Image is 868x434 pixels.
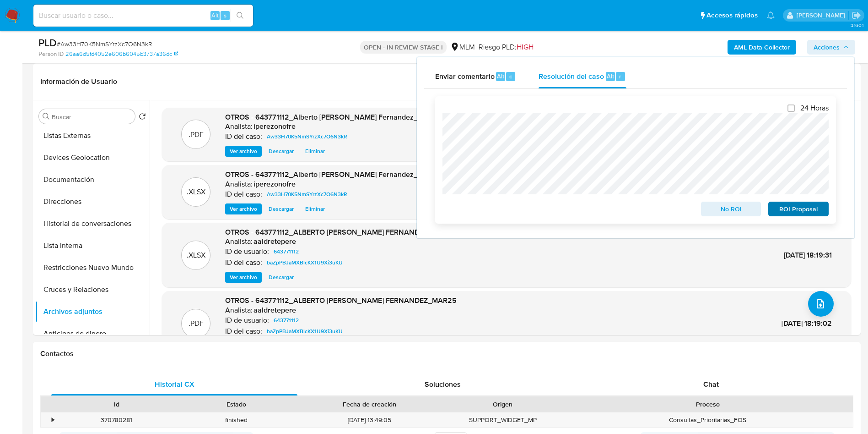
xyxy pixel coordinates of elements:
[225,327,262,336] p: ID del caso:
[224,11,226,20] span: s
[225,122,253,131] p: Analista:
[33,10,253,22] input: Buscar usuario o caso...
[43,113,50,120] button: Buscar
[35,323,150,345] button: Anticipos de dinero
[230,147,257,156] span: Ver archivo
[768,202,829,216] button: ROI Proposal
[264,146,298,157] button: Descargar
[607,72,614,81] span: Alt
[701,202,761,216] button: No ROI
[767,11,775,19] a: Notificaciones
[225,316,269,325] p: ID de usuario:
[728,40,796,55] button: AML Data Collector
[225,203,262,214] button: Ver archivo
[852,11,861,20] a: Salir
[35,147,150,169] button: Devices Geolocation
[517,42,534,52] span: HIGH
[787,104,795,112] input: 24 Horas
[509,72,512,81] span: c
[63,400,170,409] div: Id
[263,257,346,268] a: baZpPBJaMXBlcKX1U9Xi3uKU
[225,146,262,157] button: Ver archivo
[225,272,262,283] button: Ver archivo
[211,11,219,20] span: Alt
[263,131,351,142] a: Aw33H70K5NmSYrzXc7O6N3kR
[425,379,461,390] span: Soluciones
[35,279,150,301] button: Cruces y Relaciones
[263,326,346,337] a: baZpPBJaMXBlcKX1U9Xi3uKU
[619,72,621,81] span: r
[35,213,150,235] button: Historial de conversaciones
[443,412,563,428] div: SUPPORT_WIDGET_MP
[267,131,347,142] span: Aw33H70K5NmSYrzXc7O6N3kR
[253,237,296,246] h6: aaldretepere
[267,326,343,337] span: baZpPBJaMXBlcKX1U9Xi3uKU
[187,187,205,197] p: .XLSX
[253,180,296,189] h6: iperezonofre
[269,147,294,156] span: Descargar
[57,412,177,428] div: 370780281
[267,189,347,200] span: Aw33H70K5NmSYrzXc7O6N3kR
[274,315,299,326] span: 643771112
[807,40,855,55] button: Acciones
[253,122,296,131] h6: iperezonofre
[706,11,758,20] span: Accesos rápidos
[65,50,178,58] a: 26aa6d5fd4052e606b6045b3737a36dc
[360,41,447,54] p: OPEN - IN REVIEW STAGE I
[303,400,437,409] div: Fecha de creación
[449,400,556,409] div: Origen
[253,306,296,315] h6: aaldretepere
[267,257,343,268] span: baZpPBJaMXBlcKX1U9Xi3uKU
[225,258,262,267] p: ID del caso:
[57,39,152,49] span: # Aw33H70K5NmSYrzXc7O6N3kR
[450,42,475,52] div: MLM
[782,318,832,329] span: [DATE] 18:19:02
[539,71,604,81] span: Resolución del caso
[35,125,150,147] button: Listas Externas
[230,273,257,282] span: Ver archivo
[35,235,150,257] button: Lista Interna
[270,246,302,257] a: 643771112
[183,400,290,409] div: Estado
[35,191,150,213] button: Direcciones
[264,203,298,214] button: Descargar
[52,113,131,121] input: Buscar
[274,246,299,257] span: 643771112
[479,42,534,52] span: Riesgo PLD:
[269,273,294,282] span: Descargar
[305,204,325,214] span: Eliminar
[305,147,325,156] span: Eliminar
[264,272,298,283] button: Descargar
[814,40,840,55] span: Acciones
[797,11,848,20] p: ivonne.perezonofre@mercadolibre.com.mx
[269,204,294,214] span: Descargar
[775,203,822,215] span: ROI Proposal
[297,412,443,428] div: [DATE] 13:49:05
[225,169,451,180] span: OTROS - 643771112_Alberto [PERSON_NAME] Fernandez_AGO2025
[703,379,719,390] span: Chat
[225,112,442,122] span: OTROS - 643771112_Alberto [PERSON_NAME] Fernandez_AGO25
[800,104,829,113] span: 24 Horas
[263,189,351,200] a: Aw33H70K5NmSYrzXc7O6N3kR
[301,146,329,157] button: Eliminar
[38,50,64,58] b: Person ID
[851,22,863,29] span: 3.160.1
[187,250,205,260] p: .XLSX
[734,40,790,55] b: AML Data Collector
[225,180,253,189] p: Analista:
[563,412,853,428] div: Consultas_Prioritarias_FOS
[435,71,495,81] span: Enviar comentario
[225,295,457,306] span: OTROS - 643771112_ALBERTO [PERSON_NAME] FERNANDEZ_MAR25
[231,9,249,22] button: search-icon
[35,301,150,323] button: Archivos adjuntos
[225,247,269,256] p: ID de usuario:
[155,379,194,390] span: Historial CX
[40,77,117,86] h1: Información de Usuario
[225,306,253,315] p: Analista:
[808,291,834,317] button: upload-file
[189,130,204,140] p: .PDF
[139,113,146,123] button: Volver al orden por defecto
[225,227,457,237] span: OTROS - 643771112_ALBERTO [PERSON_NAME] FERNANDEZ_MAR25
[225,132,262,141] p: ID del caso:
[225,190,262,199] p: ID del caso:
